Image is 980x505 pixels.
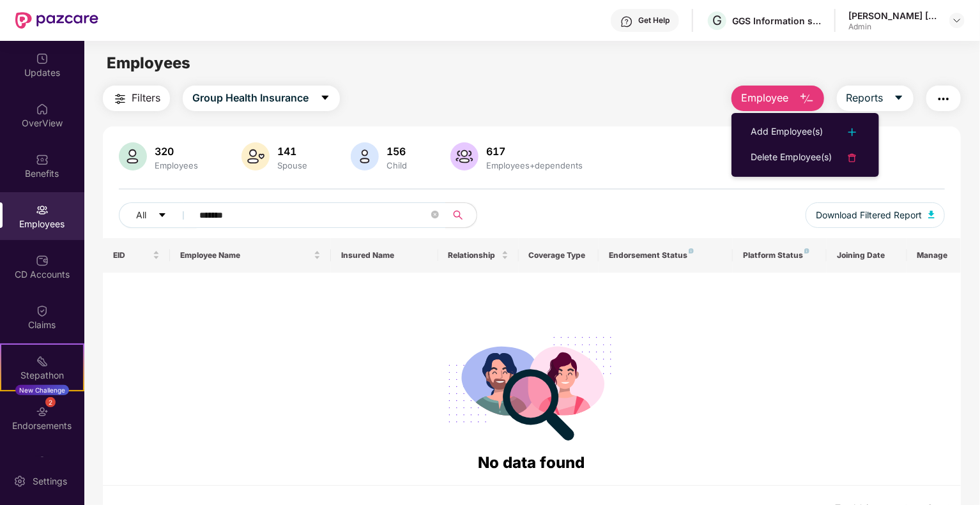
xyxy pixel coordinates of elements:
[484,145,585,158] div: 617
[431,211,439,218] span: close-circle
[36,254,49,267] img: svg+xml;base64,PHN2ZyBpZD0iQ0RfQWNjb3VudHMiIGRhdGEtbmFtZT0iQ0QgQWNjb3VudHMiIHhtbG5zPSJodHRwOi8vd3...
[928,211,935,218] img: svg+xml;base64,PHN2ZyB4bWxucz0iaHR0cDovL3d3dy53My5vcmcvMjAwMC9zdmciIHhtbG5zOnhsaW5rPSJodHRwOi8vd3...
[816,208,922,222] span: Download Filtered Report
[848,22,938,32] div: Admin
[712,13,722,28] span: G
[519,238,599,273] th: Coverage Type
[112,91,128,107] img: svg+xml;base64,PHN2ZyB4bWxucz0iaHR0cDovL3d3dy53My5vcmcvMjAwMC9zdmciIHdpZHRoPSIyNCIgaGVpZ2h0PSIyNC...
[192,90,309,106] span: Group Health Insurance
[132,90,160,106] span: Filters
[845,124,860,140] img: svg+xml;base64,PHN2ZyB4bWxucz0iaHR0cDovL3d3dy53My5vcmcvMjAwMC9zdmciIHdpZHRoPSIyNCIgaGVpZ2h0PSIyNC...
[1,369,83,382] div: Stepathon
[827,238,907,273] th: Joining Date
[36,153,49,166] img: svg+xml;base64,PHN2ZyBpZD0iQmVuZWZpdHMiIHhtbG5zPSJodHRwOi8vd3d3LnczLm9yZy8yMDAwL3N2ZyIgd2lkdGg9Ij...
[36,52,49,65] img: svg+xml;base64,PHN2ZyBpZD0iVXBkYXRlZCIgeG1sbnM9Imh0dHA6Ly93d3cudzMub3JnLzIwMDAvc3ZnIiB3aWR0aD0iMj...
[241,142,270,170] img: svg+xml;base64,PHN2ZyB4bWxucz0iaHR0cDovL3d3dy53My5vcmcvMjAwMC9zdmciIHhtbG5zOnhsaW5rPSJodHRwOi8vd3...
[107,54,190,72] span: Employees
[36,405,49,418] img: svg+xml;base64,PHN2ZyBpZD0iRW5kb3JzZW1lbnRzIiB4bWxucz0iaHR0cDovL3d3dy53My5vcmcvMjAwMC9zdmciIHdpZH...
[15,385,69,395] div: New Challenge
[751,150,832,165] div: Delete Employee(s)
[275,160,310,170] div: Spouse
[751,124,823,140] div: Add Employee(s)
[732,15,822,27] div: GGS Information services private limited
[180,250,311,260] span: Employee Name
[103,86,170,111] button: Filters
[36,305,49,317] img: svg+xml;base64,PHN2ZyBpZD0iQ2xhaW0iIHhtbG5zPSJodHRwOi8vd3d3LnczLm9yZy8yMDAwL3N2ZyIgd2lkdGg9IjIwIi...
[36,103,49,116] img: svg+xml;base64,PHN2ZyBpZD0iSG9tZSIgeG1sbnM9Imh0dHA6Ly93d3cudzMub3JnLzIwMDAvc3ZnIiB3aWR0aD0iMjAiIG...
[119,202,197,228] button: Allcaret-down
[351,142,379,170] img: svg+xml;base64,PHN2ZyB4bWxucz0iaHR0cDovL3d3dy53My5vcmcvMjAwMC9zdmciIHhtbG5zOnhsaW5rPSJodHRwOi8vd3...
[837,86,914,111] button: Reportscaret-down
[331,238,438,273] th: Insured Name
[29,475,71,488] div: Settings
[15,12,98,29] img: New Pazcare Logo
[445,202,477,228] button: search
[440,321,624,451] img: svg+xml;base64,PHN2ZyB4bWxucz0iaHR0cDovL3d3dy53My5vcmcvMjAwMC9zdmciIHdpZHRoPSIyODgiIGhlaWdodD0iMj...
[952,15,962,26] img: svg+xml;base64,PHN2ZyBpZD0iRHJvcGRvd24tMzJ4MzIiIHhtbG5zPSJodHRwOi8vd3d3LnczLm9yZy8yMDAwL3N2ZyIgd2...
[936,91,951,107] img: svg+xml;base64,PHN2ZyB4bWxucz0iaHR0cDovL3d3dy53My5vcmcvMjAwMC9zdmciIHdpZHRoPSIyNCIgaGVpZ2h0PSIyNC...
[45,397,56,407] div: 2
[731,86,824,111] button: Employee
[479,453,585,472] span: No data found
[119,142,147,170] img: svg+xml;base64,PHN2ZyB4bWxucz0iaHR0cDovL3d3dy53My5vcmcvMjAwMC9zdmciIHhtbG5zOnhsaW5rPSJodHRwOi8vd3...
[450,142,479,170] img: svg+xml;base64,PHN2ZyB4bWxucz0iaHR0cDovL3d3dy53My5vcmcvMjAwMC9zdmciIHhtbG5zOnhsaW5rPSJodHRwOi8vd3...
[804,248,809,253] img: svg+xml;base64,PHN2ZyB4bWxucz0iaHR0cDovL3d3dy53My5vcmcvMjAwMC9zdmciIHdpZHRoPSI4IiBoZWlnaHQ9IjgiIH...
[113,250,150,260] span: EID
[894,93,904,104] span: caret-down
[136,208,146,222] span: All
[183,86,340,111] button: Group Health Insurancecaret-down
[638,15,670,26] div: Get Help
[689,248,694,253] img: svg+xml;base64,PHN2ZyB4bWxucz0iaHR0cDovL3d3dy53My5vcmcvMjAwMC9zdmciIHdpZHRoPSI4IiBoZWlnaHQ9IjgiIH...
[384,145,410,158] div: 156
[609,250,723,260] div: Endorsement Status
[275,145,310,158] div: 141
[741,90,789,106] span: Employee
[36,204,49,216] img: svg+xml;base64,PHN2ZyBpZD0iRW1wbG95ZWVzIiB4bWxucz0iaHR0cDovL3d3dy53My5vcmcvMjAwMC9zdmciIHdpZHRoPS...
[13,475,26,488] img: svg+xml;base64,PHN2ZyBpZD0iU2V0dGluZy0yMHgyMCIgeG1sbnM9Imh0dHA6Ly93d3cudzMub3JnLzIwMDAvc3ZnIiB3aW...
[620,15,633,28] img: svg+xml;base64,PHN2ZyBpZD0iSGVscC0zMngzMiIgeG1sbnM9Imh0dHA6Ly93d3cudzMub3JnLzIwMDAvc3ZnIiB3aWR0aD...
[36,456,49,469] img: svg+xml;base64,PHN2ZyBpZD0iTXlfT3JkZXJzIiBkYXRhLW5hbWU9Ik15IE9yZGVycyIgeG1sbnM9Imh0dHA6Ly93d3cudz...
[846,90,884,106] span: Reports
[484,160,585,170] div: Employees+dependents
[907,238,961,273] th: Manage
[152,160,201,170] div: Employees
[36,355,49,368] img: svg+xml;base64,PHN2ZyB4bWxucz0iaHR0cDovL3d3dy53My5vcmcvMjAwMC9zdmciIHdpZHRoPSIyMSIgaGVpZ2h0PSIyMC...
[445,210,470,220] span: search
[320,93,330,104] span: caret-down
[152,145,201,158] div: 320
[103,238,170,273] th: EID
[799,91,815,107] img: svg+xml;base64,PHN2ZyB4bWxucz0iaHR0cDovL3d3dy53My5vcmcvMjAwMC9zdmciIHhtbG5zOnhsaW5rPSJodHRwOi8vd3...
[431,209,439,222] span: close-circle
[848,10,938,22] div: [PERSON_NAME] [PERSON_NAME]
[806,202,945,228] button: Download Filtered Report
[158,211,167,221] span: caret-down
[845,150,860,165] img: svg+xml;base64,PHN2ZyB4bWxucz0iaHR0cDovL3d3dy53My5vcmcvMjAwMC9zdmciIHdpZHRoPSIyNCIgaGVpZ2h0PSIyNC...
[743,250,816,260] div: Platform Status
[170,238,331,273] th: Employee Name
[448,250,499,260] span: Relationship
[384,160,410,170] div: Child
[438,238,519,273] th: Relationship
